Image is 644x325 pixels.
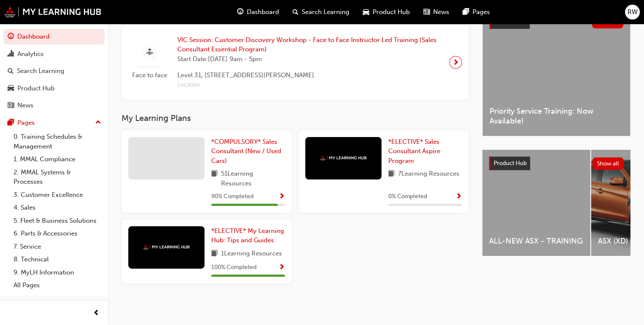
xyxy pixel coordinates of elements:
span: guage-icon [237,7,243,17]
span: search-icon [293,7,299,17]
span: Product Hub [373,7,410,17]
div: Pages [17,118,35,128]
button: Pages [3,115,105,131]
a: 2. MMAL Systems & Processes [10,166,105,188]
a: car-iconProduct Hub [356,3,417,21]
a: search-iconSearch Learning [286,3,356,21]
a: 3. Customer Excellence [10,188,105,202]
span: Location [177,80,442,90]
button: Show all [592,157,624,170]
span: 0 % Completed [388,192,427,202]
span: news-icon [423,7,430,17]
span: RW [627,7,638,17]
a: 0. Training Schedules & Management [10,130,105,153]
a: news-iconNews [417,3,456,21]
span: book-icon [211,249,218,259]
span: 7 Learning Resources [398,169,459,179]
span: news-icon [8,102,14,109]
span: *ELECTIVE* My Learning Hub: Tips and Guides [211,227,284,244]
span: Search Learning [302,7,349,17]
a: pages-iconPages [456,3,497,21]
span: prev-icon [93,308,100,319]
span: chart-icon [8,50,14,58]
span: VIC Session: Customer Discovery Workshop - Face to Face Instructor Led Training (Sales Consultant... [177,35,442,54]
span: News [433,7,449,17]
span: Show Progress [279,193,285,201]
a: *COMPULSORY* Sales Consultant (New / Used Cars) [211,137,285,166]
span: Priority Service Training: Now Available! [489,106,623,126]
span: Product Hub [494,160,527,167]
img: mmal [4,6,102,17]
span: 100 % Completed [211,263,257,272]
a: Product Hub [3,81,105,96]
a: ALL-NEW ASX - TRAINING [482,150,590,256]
span: pages-icon [463,7,469,17]
button: RW [625,5,640,20]
span: sessionType_FACE_TO_FACE-icon [146,47,153,58]
span: car-icon [363,7,369,17]
span: Face to face [128,70,171,80]
button: Show Progress [279,191,285,202]
a: News [3,98,105,113]
span: book-icon [211,169,218,188]
span: pages-icon [8,119,14,127]
a: guage-iconDashboard [230,3,286,21]
button: Show Progress [456,191,462,202]
a: Latest NewsShow allPriority Service Training: Now Available! [482,8,630,136]
div: Product Hub [17,84,55,93]
a: *ELECTIVE* Sales Consultant Aspire Program [388,137,462,166]
button: Show Progress [279,262,285,273]
a: 1. MMAL Compliance [10,153,105,166]
div: Search Learning [17,66,64,76]
img: mmal [320,155,367,161]
h3: My Learning Plans [122,113,469,123]
a: 5. Fleet & Business Solutions [10,214,105,227]
span: up-icon [95,117,101,128]
a: 9. MyLH Information [10,266,105,279]
span: next-icon [453,56,459,68]
span: Show Progress [279,264,285,272]
span: book-icon [388,169,395,179]
span: Start Date: [DATE] 9am - 5pm [177,54,442,64]
a: Product HubShow all [489,157,624,170]
span: Pages [473,7,490,17]
span: Dashboard [247,7,279,17]
span: 90 % Completed [211,192,254,202]
a: 4. Sales [10,201,105,214]
span: 1 Learning Resources [221,249,282,259]
a: Analytics [3,46,105,62]
a: Face to faceVIC Session: Customer Discovery Workshop - Face to Face Instructor Led Training (Sale... [128,32,462,93]
span: car-icon [8,85,14,92]
button: DashboardAnalyticsSearch LearningProduct HubNews [3,27,105,115]
a: Dashboard [3,29,105,45]
a: 8. Technical [10,253,105,266]
span: 51 Learning Resources [221,169,285,188]
span: Show Progress [456,193,462,201]
a: Search Learning [3,63,105,79]
a: All Pages [10,279,105,292]
div: News [17,101,33,110]
span: ALL-NEW ASX - TRAINING [489,236,583,246]
span: search-icon [8,67,14,75]
span: Level 31, [STREET_ADDRESS][PERSON_NAME] [177,70,442,80]
a: 6. Parts & Accessories [10,227,105,240]
div: Analytics [17,49,44,59]
span: *COMPULSORY* Sales Consultant (New / Used Cars) [211,138,281,165]
span: *ELECTIVE* Sales Consultant Aspire Program [388,138,440,165]
a: *ELECTIVE* My Learning Hub: Tips and Guides [211,226,285,245]
span: guage-icon [8,33,14,41]
img: mmal [143,244,190,250]
a: 7. Service [10,240,105,253]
